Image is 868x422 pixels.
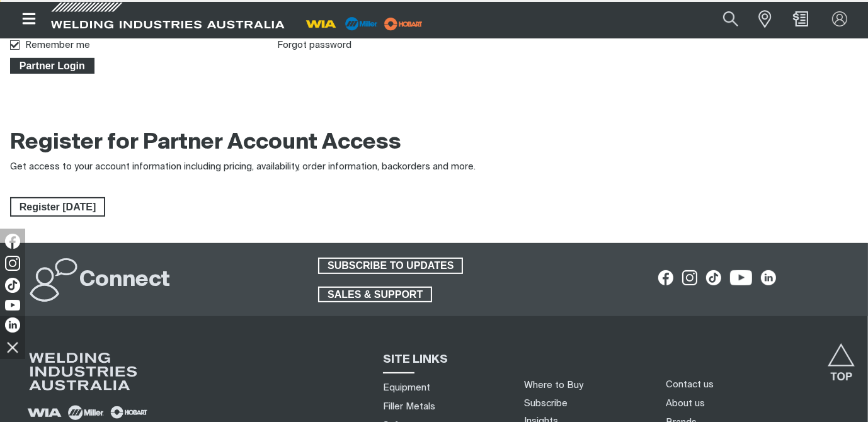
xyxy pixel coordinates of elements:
label: Remember me [25,40,90,50]
img: Instagram [5,256,20,271]
span: SALES & SUPPORT [319,287,431,303]
a: Equipment [383,381,430,394]
img: miller [380,14,426,33]
a: Subscribe [524,399,568,408]
span: SITE LINKS [383,354,448,365]
img: YouTube [5,300,20,311]
button: Search products [709,5,752,33]
a: About us [666,397,705,410]
img: Facebook [5,234,20,249]
a: SALES & SUPPORT [318,287,432,303]
a: Filler Metals [383,400,435,413]
span: SUBSCRIBE TO UPDATES [319,258,462,274]
a: Where to Buy [524,380,583,390]
a: Register Today [10,197,105,217]
img: hide socials [2,336,23,358]
span: Get access to your account information including pricing, availability, order information, backor... [10,162,476,171]
button: Scroll to top [827,343,855,372]
button: Partner Login [10,58,94,74]
img: TikTok [5,278,20,293]
a: Shopping cart ( product(s)) [791,11,811,26]
a: Forgot password [277,40,351,50]
img: LinkedIn [5,317,20,333]
span: Register [DATE] [11,197,104,217]
a: miller [380,19,426,28]
a: SUBSCRIBE TO UPDATES [318,258,463,274]
input: Product name or item number... [693,5,751,33]
h2: Register for Partner Account Access [10,129,401,157]
a: Contact us [666,378,714,391]
span: Partner Login [11,58,93,74]
h2: Connect [79,266,170,294]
